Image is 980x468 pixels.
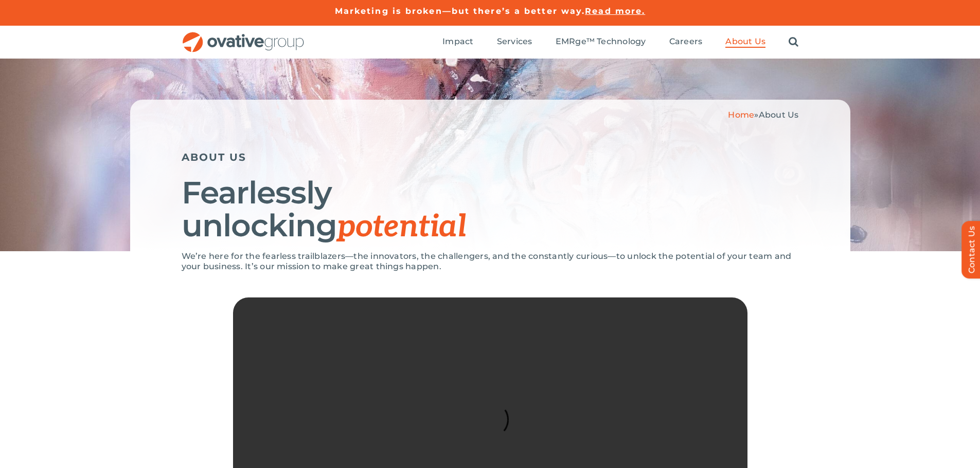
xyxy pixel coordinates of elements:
[182,151,799,163] h5: ABOUT US
[335,6,585,16] a: Marketing is broken—but there’s a better way.
[182,31,305,41] a: OG_Full_horizontal_RGB
[789,36,798,48] a: Search
[182,251,799,272] p: We’re here for the fearless trailblazers—the innovators, the challengers, and the constantly curi...
[497,36,532,48] a: Services
[759,110,799,120] span: About Us
[725,36,765,47] span: About Us
[442,36,473,47] span: Impact
[585,6,645,16] a: Read more.
[442,26,798,59] nav: Menu
[728,110,754,120] a: Home
[728,110,798,120] span: »
[497,36,532,47] span: Services
[669,36,703,47] span: Careers
[669,36,703,48] a: Careers
[556,36,646,47] span: EMRge™ Technology
[182,176,799,244] h1: Fearlessly unlocking
[556,36,646,48] a: EMRge™ Technology
[725,36,765,48] a: About Us
[337,209,466,246] span: potential
[442,36,473,48] a: Impact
